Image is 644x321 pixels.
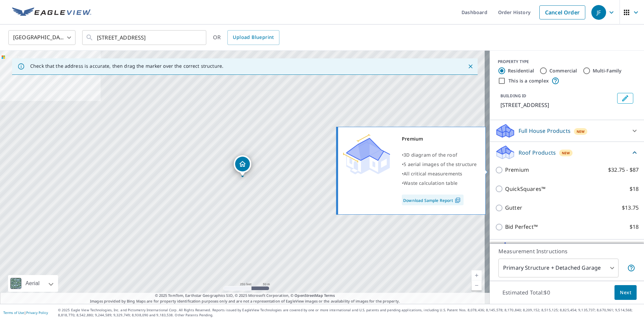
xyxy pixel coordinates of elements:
div: JF [591,5,606,20]
a: Privacy Policy [26,310,48,315]
button: Next [614,285,637,300]
p: Measurement Instructions [498,247,635,255]
label: Commercial [549,67,577,74]
div: Roof ProductsNew [495,145,639,160]
p: Check that the address is accurate, then drag the marker over the correct structure. [30,63,223,69]
a: Terms of Use [3,310,24,315]
span: Waste calculation table [404,180,458,186]
span: Upload Blueprint [233,33,274,42]
div: Dropped pin, building 1, Residential property, 1660 Old Adobe Rd Petaluma, CA 94954 [234,155,251,176]
img: Pdf Icon [453,197,462,203]
div: • [402,178,477,188]
p: Full House Products [519,127,571,135]
button: Close [466,62,475,71]
a: Terms [324,293,335,298]
div: PROPERTY TYPE [498,59,636,65]
p: $13.75 [622,204,639,212]
p: $18 [630,223,639,231]
p: Bid Perfect™ [505,223,538,231]
p: Premium [505,166,529,174]
span: Next [620,288,631,297]
div: Solar ProductsNew [495,242,639,258]
a: Download Sample Report [402,195,464,205]
div: Premium [402,134,477,144]
a: Cancel Order [539,5,585,19]
div: • [402,150,477,160]
div: • [402,169,477,178]
p: Roof Products [519,149,556,157]
span: Your report will include the primary structure and a detached garage if one exists. [627,264,635,272]
div: [GEOGRAPHIC_DATA] [8,28,75,47]
span: New [577,129,585,134]
span: 5 aerial images of the structure [404,161,477,167]
label: This is a complex [508,77,549,84]
a: OpenStreetMap [294,293,323,298]
p: QuickSquares™ [505,185,545,193]
p: $18 [630,185,639,193]
img: EV Logo [12,7,91,17]
p: Gutter [505,204,522,212]
label: Residential [508,67,534,74]
p: [STREET_ADDRESS] [500,101,614,109]
span: All critical measurements [404,170,462,177]
div: Primary Structure + Detached Garage [498,259,619,277]
a: Current Level 17, Zoom In [472,270,482,280]
span: © 2025 TomTom, Earthstar Geographics SIO, © 2025 Microsoft Corporation, © [155,293,335,299]
p: © 2025 Eagle View Technologies, Inc. and Pictometry International Corp. All Rights Reserved. Repo... [58,308,641,318]
div: OR [213,30,279,45]
button: Edit building 1 [617,93,633,104]
a: Current Level 17, Zoom Out [472,280,482,290]
img: Premium [343,134,390,174]
div: Full House ProductsNew [495,123,639,139]
div: • [402,160,477,169]
label: Multi-Family [593,67,622,74]
p: Estimated Total: $0 [497,285,555,300]
p: $32.75 - $87 [608,166,639,174]
span: 3D diagram of the roof [404,152,457,158]
div: Aerial [8,275,58,292]
input: Search by address or latitude-longitude [97,28,193,47]
span: New [562,150,570,156]
p: BUILDING ID [500,93,526,99]
a: Upload Blueprint [227,30,279,45]
div: Aerial [23,275,42,292]
p: | [3,311,48,315]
